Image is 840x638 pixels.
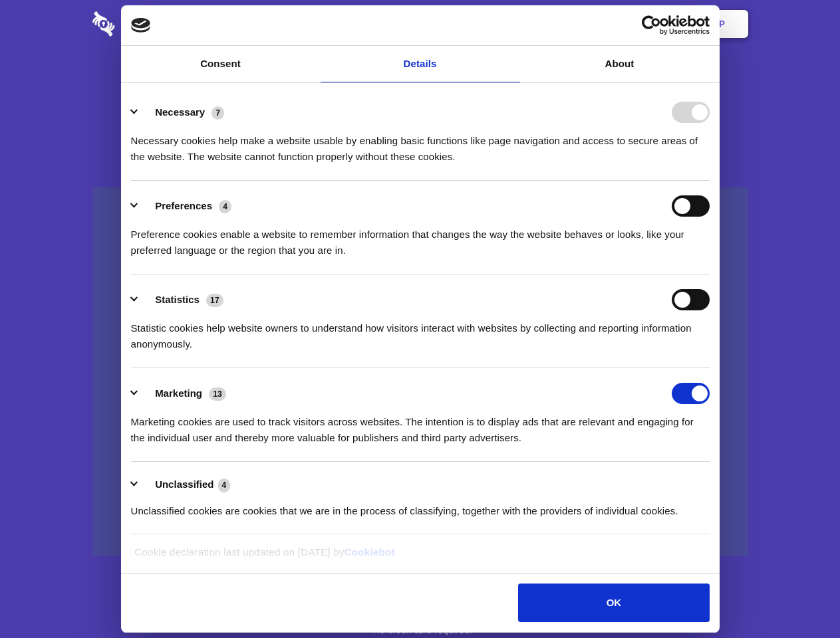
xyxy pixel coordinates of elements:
img: logo [131,18,151,33]
h4: Auto-redaction of sensitive data, encrypted data sharing and self-destructing private chats. Shar... [92,121,748,165]
div: Marketing cookies are used to track visitors across websites. The intention is to display ads tha... [131,404,710,446]
button: Statistics (17) [131,289,232,310]
label: Statistics [155,294,200,305]
button: Marketing (13) [131,383,235,404]
button: Unclassified (4) [131,477,239,493]
iframe: Drift Widget Chat Controller [773,572,824,622]
div: Unclassified cookies are cookies that we are in the process of classifying, together with the pro... [131,493,710,519]
label: Preferences [155,200,212,211]
label: Necessary [155,106,205,118]
div: Cookie declaration last updated on [DATE] by [124,544,716,570]
a: Consent [121,46,321,82]
span: 17 [206,294,223,307]
a: About [520,46,720,82]
a: Pricing [390,3,448,45]
span: 13 [209,387,226,401]
button: OK [518,584,709,622]
div: Necessary cookies help make a website usable by enabling basic functions like page navigation and... [131,123,710,165]
a: Wistia video thumbnail [92,187,748,556]
a: Details [321,46,520,82]
div: Statistic cookies help website owners to understand how visitors interact with websites by collec... [131,310,710,352]
a: Contact [539,3,601,45]
button: Necessary (7) [131,102,233,123]
a: Usercentrics Cookiebot - opens in a new window [593,15,710,35]
a: Login [603,3,661,45]
button: Preferences (4) [131,195,240,217]
div: Preference cookies enable a website to remember information that changes the way the website beha... [131,217,710,259]
h1: Eliminate Slack Data Loss. [92,60,748,108]
img: logo-wordmark-white-trans-d4663122ce5f474addd5e946df7df03e33cb6a1c49d2221995e7729f52c070b2.svg [92,11,206,37]
span: 4 [218,478,231,492]
span: 4 [219,200,231,213]
a: Cookiebot [345,546,395,558]
label: Marketing [155,387,202,399]
span: 7 [211,106,224,120]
